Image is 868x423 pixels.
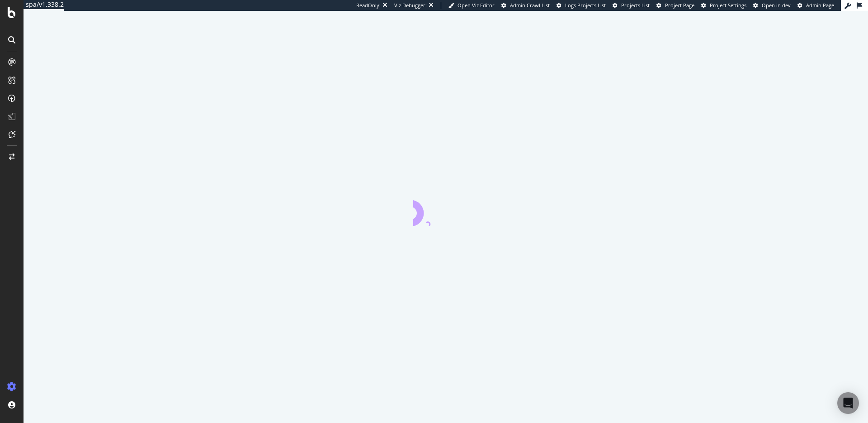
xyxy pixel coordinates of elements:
[621,2,650,9] span: Projects List
[501,2,550,9] a: Admin Crawl List
[665,2,694,9] span: Project Page
[413,193,478,226] div: animation
[710,2,746,9] span: Project Settings
[394,2,427,9] div: Viz Debugger:
[656,2,694,9] a: Project Page
[510,2,550,9] span: Admin Crawl List
[565,2,606,9] span: Logs Projects List
[356,2,381,9] div: ReadOnly:
[753,2,791,9] a: Open in dev
[806,2,834,9] span: Admin Page
[837,392,859,414] div: Open Intercom Messenger
[613,2,650,9] a: Projects List
[458,2,495,9] span: Open Viz Editor
[762,2,791,9] span: Open in dev
[701,2,746,9] a: Project Settings
[448,2,495,9] a: Open Viz Editor
[797,2,834,9] a: Admin Page
[557,2,606,9] a: Logs Projects List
